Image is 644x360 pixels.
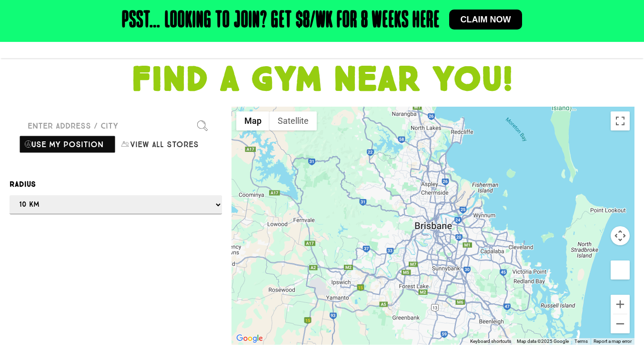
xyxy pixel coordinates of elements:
label: Radius [10,178,222,190]
button: Use my position [19,135,116,153]
img: Google [234,332,265,345]
button: View all stores [116,135,212,153]
button: Show street map [236,111,270,130]
button: Zoom out [611,314,630,333]
a: Click to see this area on Google Maps [234,332,265,345]
img: search.svg [197,120,208,131]
h1: FIND A GYM NEAR YOU! [5,63,639,97]
button: Toggle fullscreen view [611,111,630,130]
a: Terms [574,339,588,344]
button: Drag Pegman onto the map to open Street View [611,260,630,280]
button: Map camera controls [611,226,630,245]
button: Show satellite imagery [270,111,317,130]
a: Report a map error [594,339,632,344]
button: Zoom in [611,295,630,314]
span: Claim now [461,15,511,24]
span: Map data ©2025 Google [517,339,569,344]
button: Keyboard shortcuts [470,338,511,345]
h2: Psst… Looking to join? Get $8/wk for 8 weeks here [122,10,440,32]
a: Claim now [449,10,523,30]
